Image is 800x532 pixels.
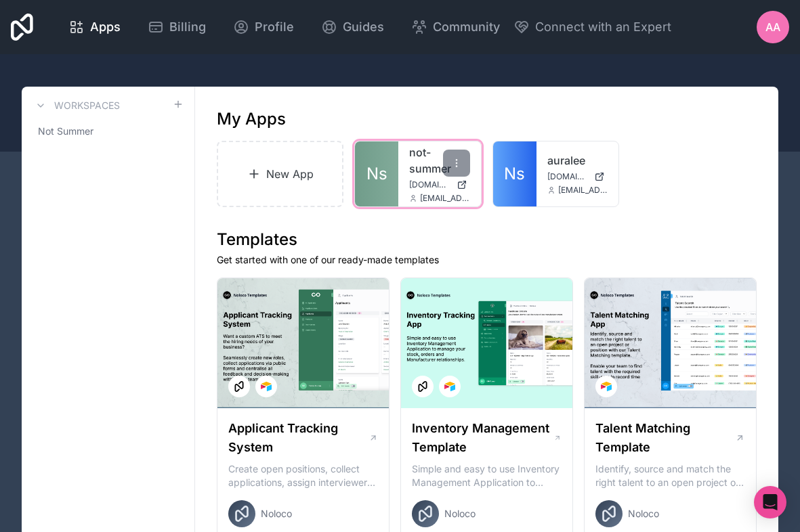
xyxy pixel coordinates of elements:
a: Not Summer [33,119,184,143]
button: Connect with an Expert [513,18,671,37]
span: Community [433,18,500,37]
h1: Inventory Management Template [412,419,553,457]
h1: Talent Matching Template [595,419,735,457]
a: Workspaces [33,97,120,114]
span: Apps [90,18,121,37]
a: New App [217,141,343,207]
p: Get started with one of our ready-made templates [217,253,757,267]
a: [DOMAIN_NAME] [547,171,608,182]
a: Billing [137,12,217,42]
span: [DOMAIN_NAME] [547,171,589,182]
span: Not Summer [38,125,93,138]
span: [EMAIL_ADDRESS][DOMAIN_NAME] [420,193,469,204]
img: Airtable Logo [261,381,272,392]
a: Ns [493,141,536,206]
span: AA [765,19,780,35]
a: Apps [58,12,131,42]
span: Connect with an Expert [535,18,671,37]
span: Billing [169,18,206,37]
img: Airtable Logo [444,381,455,392]
span: [DOMAIN_NAME] [409,179,450,190]
span: Ns [366,163,387,185]
span: Noloco [628,507,659,520]
a: Guides [310,12,395,42]
span: Profile [255,18,294,37]
span: Guides [343,18,384,37]
a: Ns [355,141,398,206]
p: Simple and easy to use Inventory Management Application to manage your stock, orders and Manufact... [412,462,562,489]
span: Ns [504,163,525,185]
img: Airtable Logo [601,381,612,392]
a: Profile [222,12,305,42]
span: [EMAIL_ADDRESS][DOMAIN_NAME] [558,185,608,196]
h1: Applicant Tracking System [228,419,369,457]
a: auralee [547,152,608,169]
div: Open Intercom Messenger [754,486,786,518]
p: Create open positions, collect applications, assign interviewers, centralise candidate feedback a... [228,462,378,489]
p: Identify, source and match the right talent to an open project or position with our Talent Matchi... [595,462,745,489]
h1: Templates [217,229,757,250]
h3: Workspaces [54,99,120,112]
a: Community [400,12,511,42]
h1: My Apps [217,108,286,130]
span: Noloco [444,507,476,520]
a: not-summer [409,144,469,177]
a: [DOMAIN_NAME] [409,179,469,190]
span: Noloco [261,507,292,520]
